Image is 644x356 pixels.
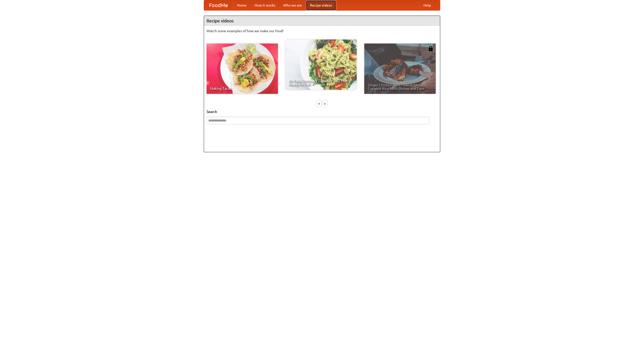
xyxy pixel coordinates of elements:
h5: Search [207,109,437,114]
a: An Easy, Summery Tomato Pasta That's Ready for Fall [285,39,357,90]
div: « [317,100,321,107]
span: An Easy, Summery Tomato Pasta That's Ready for Fall [289,79,353,86]
div: » [323,100,327,107]
a: Making Tacos [207,44,278,94]
p: Watch some examples of how we make our food! [207,28,437,33]
h4: Recipe videos [204,16,440,26]
a: Help [419,0,435,10]
a: Recipe videos [306,0,336,10]
span: Making Tacos [210,87,274,90]
img: 483408.png [428,46,433,51]
a: Home [233,0,251,10]
a: FoodMe [204,0,233,10]
a: Who we are [279,0,306,10]
a: How it works [251,0,279,10]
